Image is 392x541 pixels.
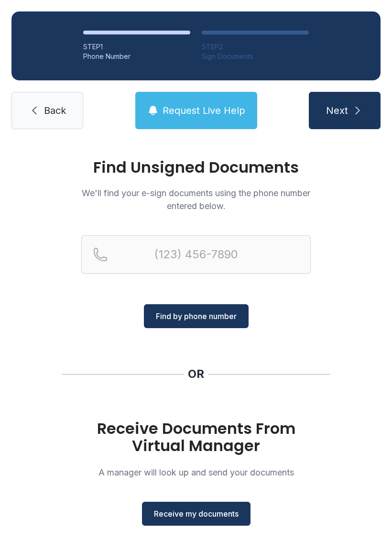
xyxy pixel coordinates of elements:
[83,52,190,61] div: Phone Number
[83,42,190,52] div: STEP 1
[156,310,237,322] span: Find by phone number
[188,366,204,382] div: OR
[81,187,311,212] p: We'll find your e-sign documents using the phone number entered below.
[326,104,348,117] span: Next
[81,160,311,175] h1: Find Unsigned Documents
[81,235,311,274] input: Reservation phone number
[163,104,245,117] span: Request Live Help
[202,42,309,52] div: STEP 2
[202,52,309,61] div: Sign Documents
[81,420,311,454] h1: Receive Documents From Virtual Manager
[44,104,66,117] span: Back
[81,466,311,479] p: A manager will look up and send your documents
[154,508,239,519] span: Receive my documents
